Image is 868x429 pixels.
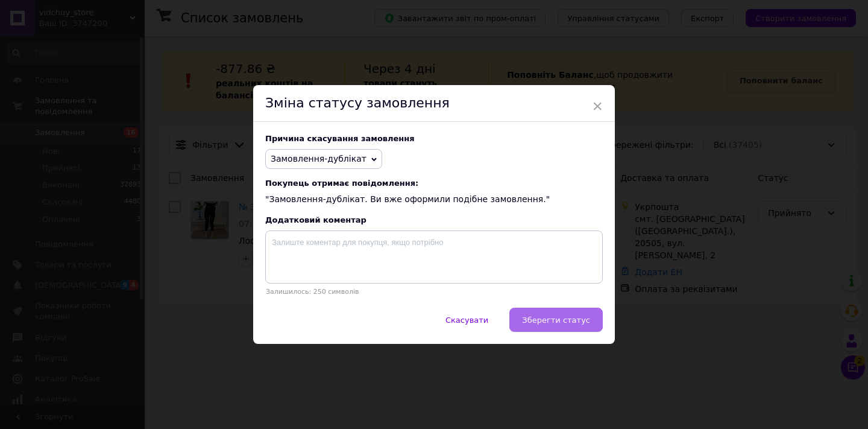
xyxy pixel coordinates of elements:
[265,288,603,296] p: Залишилось: 250 символів
[509,308,603,332] button: Зберегти статус
[265,179,603,188] span: Покупець отримає повідомлення:
[271,154,366,164] span: Замовлення-дублікат
[522,316,590,325] span: Зберегти статус
[265,215,603,224] div: Додатковий коментар
[253,85,615,122] div: Зміна статусу замовлення
[265,179,603,206] div: "Замовлення-дублікат. Ви вже оформили подібне замовлення."
[265,134,603,143] div: Причина скасування замовлення
[433,308,501,332] button: Скасувати
[445,316,488,325] span: Скасувати
[592,96,603,116] span: ×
